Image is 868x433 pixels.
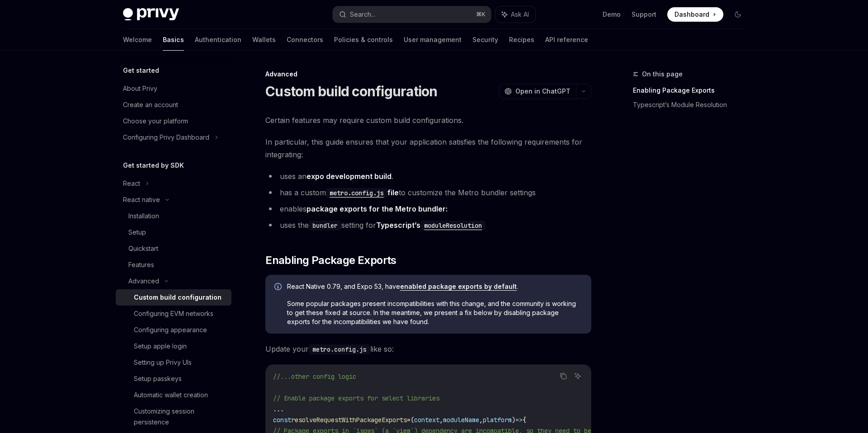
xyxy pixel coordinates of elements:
[350,9,375,20] div: Search...
[123,99,178,110] div: Create an account
[512,416,515,424] span: )
[326,188,387,198] code: metro.config.js
[116,338,231,354] a: Setup apple login
[675,10,709,19] span: Dashboard
[116,113,231,129] a: Choose your platform
[265,219,591,231] li: uses the setting for
[472,29,498,51] a: Security
[515,87,571,96] span: Open in ChatGPT
[572,370,584,382] button: Ask AI
[128,259,154,270] div: Features
[134,406,226,428] div: Customizing session persistence
[116,403,231,430] a: Customizing session persistence
[515,416,523,424] span: =>
[123,160,184,171] h5: Get started by SDK
[265,136,591,161] span: In particular, this guide ensures that your application satisfies the following requirements for ...
[123,132,209,143] div: Configuring Privy Dashboard
[116,371,231,387] a: Setup passkeys
[134,373,182,384] div: Setup passkeys
[123,83,157,94] div: About Privy
[326,188,399,197] a: metro.config.jsfile
[116,387,231,403] a: Automatic wallet creation
[309,221,341,231] code: bundler
[633,83,752,98] a: Enabling Package Exports
[163,29,184,51] a: Basics
[116,354,231,371] a: Setting up Privy UIs
[116,322,231,338] a: Configuring appearance
[334,29,393,51] a: Policies & controls
[273,372,356,381] span: //...other config logic
[265,186,591,199] li: has a custom to customize the Metro bundler settings
[509,29,534,51] a: Recipes
[476,11,486,18] span: ⌘ K
[128,227,146,238] div: Setup
[265,114,591,127] span: Certain features may require custom build configurations.
[116,257,231,273] a: Features
[443,416,479,424] span: moduleName
[116,289,231,306] a: Custom build configuration
[511,10,529,19] span: Ask AI
[309,344,370,354] code: metro.config.js
[545,29,588,51] a: API reference
[420,221,486,231] code: moduleResolution
[123,8,179,21] img: dark logo
[273,416,291,424] span: const
[123,29,152,51] a: Welcome
[123,116,188,127] div: Choose your platform
[265,202,591,215] li: enables
[128,276,159,287] div: Advanced
[407,416,410,424] span: =
[333,6,491,23] button: Search...⌘K
[265,83,438,99] h1: Custom build configuration
[116,240,231,257] a: Quickstart
[195,29,241,51] a: Authentication
[291,416,407,424] span: resolveRequestWithPackageExports
[123,178,140,189] div: React
[523,416,526,424] span: {
[479,416,483,424] span: ,
[134,308,213,319] div: Configuring EVM networks
[603,10,621,19] a: Demo
[287,282,582,291] span: React Native 0.79, and Expo 53, have .
[134,357,192,368] div: Setting up Privy UIs
[116,224,231,240] a: Setup
[439,416,443,424] span: ,
[273,405,284,413] span: ...
[376,221,486,230] a: Typescript’smoduleResolution
[128,243,158,254] div: Quickstart
[307,204,448,214] a: package exports for the Metro bundler:
[123,194,160,205] div: React native
[404,29,462,51] a: User management
[134,341,187,352] div: Setup apple login
[287,299,582,326] span: Some popular packages present incompatibilities with this change, and the community is working to...
[667,7,723,22] a: Dashboard
[134,390,208,400] div: Automatic wallet creation
[632,10,656,19] a: Support
[265,343,591,355] span: Update your like so:
[265,70,591,79] div: Advanced
[265,170,591,183] li: uses an .
[274,283,283,292] svg: Info
[410,416,414,424] span: (
[307,172,392,181] a: expo development build
[483,416,512,424] span: platform
[499,84,576,99] button: Open in ChatGPT
[265,253,396,268] span: Enabling Package Exports
[633,98,752,112] a: Typescript’s Module Resolution
[287,29,323,51] a: Connectors
[116,80,231,97] a: About Privy
[273,394,439,402] span: // Enable package exports for select libraries
[557,370,569,382] button: Copy the contents from the code block
[414,416,439,424] span: context
[123,65,159,76] h5: Get started
[400,282,517,291] a: enabled package exports by default
[495,6,535,23] button: Ask AI
[116,306,231,322] a: Configuring EVM networks
[731,7,745,22] button: Toggle dark mode
[134,325,207,335] div: Configuring appearance
[642,69,683,80] span: On this page
[128,211,159,221] div: Installation
[252,29,276,51] a: Wallets
[116,97,231,113] a: Create an account
[134,292,222,303] div: Custom build configuration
